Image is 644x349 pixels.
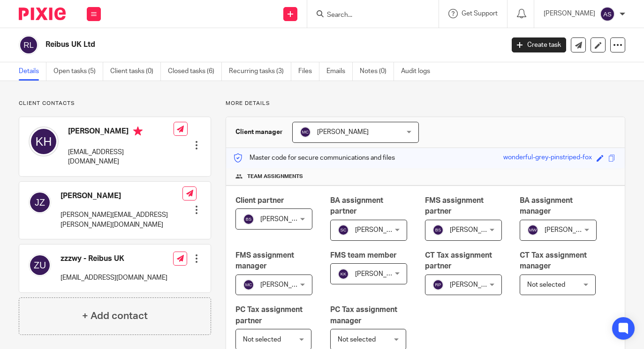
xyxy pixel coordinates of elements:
h4: [PERSON_NAME] [68,126,174,138]
img: svg%3E [432,224,444,236]
h4: + Add contact [82,309,148,323]
span: [PERSON_NAME] [260,216,312,223]
input: Search [326,11,410,20]
span: [PERSON_NAME] [450,282,501,288]
img: svg%3E [527,224,538,236]
span: CT Tax assignment manager [520,252,587,270]
h2: Reibus UK Ltd [45,40,407,50]
span: Get Support [462,10,498,17]
h3: Client manager [235,127,283,137]
span: PC Tax assignment manager [330,306,397,324]
span: PC Tax assignment partner [235,306,303,324]
span: [PERSON_NAME] [450,227,501,233]
img: svg%3E [29,191,51,214]
a: Client tasks (0) [110,62,161,81]
span: CT Tax assignment partner [425,252,492,270]
img: svg%3E [300,126,311,138]
img: svg%3E [338,268,349,280]
span: Not selected [527,282,565,288]
a: Details [19,62,46,81]
img: svg%3E [29,126,59,156]
p: [PERSON_NAME][EMAIL_ADDRESS][PERSON_NAME][DOMAIN_NAME] [61,210,182,230]
i: Primary [133,126,143,136]
h4: [PERSON_NAME] [61,191,182,201]
a: Audit logs [401,62,437,81]
span: [PERSON_NAME] [355,227,407,233]
span: [PERSON_NAME] [317,129,369,135]
span: FMS assignment partner [425,197,484,215]
img: svg%3E [338,224,349,236]
img: svg%3E [432,279,444,290]
span: [PERSON_NAME] [355,271,407,277]
a: Notes (0) [360,62,394,81]
p: [EMAIL_ADDRESS][DOMAIN_NAME] [61,273,167,282]
p: More details [226,100,625,107]
span: Client partner [235,197,284,204]
a: Emails [326,62,353,81]
span: BA assignment manager [520,197,573,215]
img: Pixie [19,7,66,20]
span: Not selected [338,336,376,343]
p: [EMAIL_ADDRESS][DOMAIN_NAME] [68,148,174,167]
span: [PERSON_NAME] [260,282,312,288]
div: wonderful-grey-pinstriped-fox [503,153,592,163]
img: svg%3E [29,254,51,276]
a: Open tasks (5) [53,62,103,81]
a: Recurring tasks (3) [229,62,291,81]
span: FMS team member [330,252,397,259]
a: Create task [512,37,566,52]
p: Master code for secure communications and files [233,153,395,163]
img: svg%3E [600,7,615,22]
img: svg%3E [243,214,254,225]
span: Not selected [243,336,281,343]
h4: zzzwy - Reibus UK [61,254,167,264]
span: FMS assignment manager [235,252,294,270]
p: Client contacts [19,100,211,107]
a: Closed tasks (6) [168,62,222,81]
span: [PERSON_NAME] [545,227,596,233]
p: [PERSON_NAME] [544,9,595,18]
img: svg%3E [243,279,254,290]
img: svg%3E [19,35,38,55]
span: Team assignments [247,173,303,180]
a: Files [298,62,319,81]
span: BA assignment partner [330,197,383,215]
